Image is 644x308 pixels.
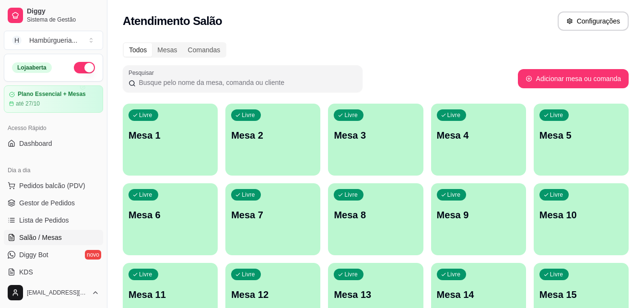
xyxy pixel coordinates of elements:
p: Mesa 6 [129,208,212,222]
p: Livre [242,191,255,199]
p: Livre [139,191,152,199]
input: Pesquisar [136,78,357,87]
a: Salão / Mesas [4,230,103,245]
p: Mesa 8 [334,208,417,222]
a: DiggySistema de Gestão [4,4,103,27]
div: Comandas [183,43,226,57]
button: LivreMesa 4 [431,104,526,176]
p: Livre [550,191,563,199]
a: Diggy Botnovo [4,247,103,262]
span: [EMAIL_ADDRESS][DOMAIN_NAME] [27,289,88,296]
p: Mesa 4 [437,129,520,142]
span: KDS [19,267,33,277]
p: Livre [550,271,563,278]
p: Livre [344,271,358,278]
p: Mesa 15 [539,288,623,301]
span: Sistema de Gestão [27,16,99,24]
p: Livre [344,111,358,119]
button: Alterar Status [74,62,95,73]
p: Livre [447,111,461,119]
span: H [12,36,22,45]
span: Diggy Bot [19,250,48,260]
div: Hambúrgueria ... [29,36,77,45]
button: LivreMesa 6 [123,183,218,255]
p: Livre [139,271,152,278]
h2: Atendimento Salão [123,13,222,29]
label: Pesquisar [129,69,157,77]
span: Lista de Pedidos [19,215,69,225]
button: LivreMesa 7 [225,183,320,255]
p: Mesa 2 [231,129,315,142]
span: Gestor de Pedidos [19,198,75,208]
button: LivreMesa 10 [534,183,629,255]
p: Mesa 3 [334,129,417,142]
p: Livre [447,191,461,199]
div: Mesas [152,43,182,57]
p: Mesa 1 [129,129,212,142]
a: Gestor de Pedidos [4,195,103,211]
span: Dashboard [19,139,52,148]
article: até 27/10 [16,100,40,107]
a: Lista de Pedidos [4,213,103,228]
a: KDS [4,264,103,280]
div: Dia a dia [4,163,103,178]
p: Mesa 9 [437,208,520,222]
p: Livre [139,111,152,119]
button: LivreMesa 5 [534,104,629,176]
button: LivreMesa 2 [225,104,320,176]
a: Plano Essencial + Mesasaté 27/10 [4,85,103,113]
p: Mesa 13 [334,288,417,301]
button: LivreMesa 3 [328,104,423,176]
span: Diggy [27,7,99,16]
p: Mesa 14 [437,288,520,301]
p: Mesa 5 [539,129,623,142]
p: Livre [242,271,255,278]
button: LivreMesa 1 [123,104,218,176]
p: Livre [447,271,461,278]
div: Loja aberta [12,62,52,73]
article: Plano Essencial + Mesas [18,91,86,98]
p: Mesa 10 [539,208,623,222]
span: Salão / Mesas [19,233,62,242]
button: Pedidos balcão (PDV) [4,178,103,193]
button: [EMAIL_ADDRESS][DOMAIN_NAME] [4,281,103,304]
span: Pedidos balcão (PDV) [19,181,85,190]
button: LivreMesa 8 [328,183,423,255]
div: Todos [124,43,152,57]
button: Adicionar mesa ou comanda [518,69,629,88]
p: Mesa 12 [231,288,315,301]
button: Select a team [4,31,103,50]
button: LivreMesa 9 [431,183,526,255]
button: Configurações [558,12,629,31]
p: Mesa 11 [129,288,212,301]
a: Dashboard [4,136,103,151]
p: Mesa 7 [231,208,315,222]
p: Livre [242,111,255,119]
p: Livre [550,111,563,119]
div: Acesso Rápido [4,120,103,136]
p: Livre [344,191,358,199]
